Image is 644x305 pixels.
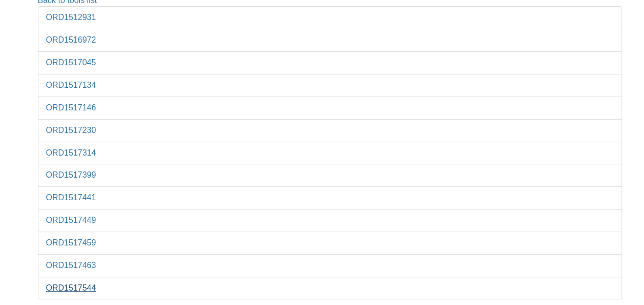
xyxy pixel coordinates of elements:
[46,238,96,247] a: ORD1517459
[46,103,96,112] a: ORD1517146
[46,261,96,270] a: ORD1517463
[46,170,96,179] a: ORD1517399
[46,13,96,22] a: ORD1512931
[46,148,96,157] a: ORD1517314
[46,193,96,202] a: ORD1517441
[46,58,96,67] a: ORD1517045
[46,126,96,135] a: ORD1517230
[46,81,96,89] a: ORD1517134
[46,216,96,224] a: ORD1517449
[46,283,96,292] a: ORD1517544
[46,35,96,44] a: ORD1516972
